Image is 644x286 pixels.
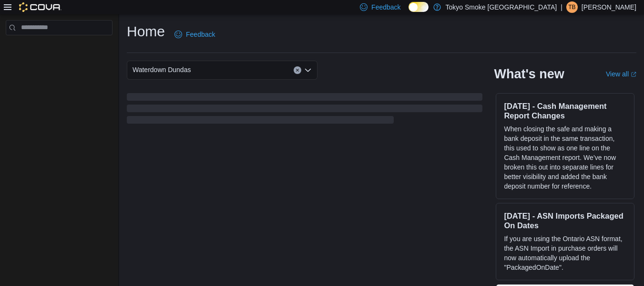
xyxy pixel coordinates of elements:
[304,66,312,74] button: Open list of options
[606,70,636,78] a: View allExternal link
[19,2,61,12] img: Cova
[504,101,626,120] h3: [DATE] - Cash Management Report Changes
[133,64,191,75] span: Waterdown Dundas
[409,2,429,12] input: Dark Mode
[186,30,215,39] span: Feedback
[568,1,575,13] span: TB
[582,1,636,13] p: [PERSON_NAME]
[171,25,219,44] a: Feedback
[446,1,557,13] p: Tokyo Smoke [GEOGRAPHIC_DATA]
[504,124,626,191] p: When closing the safe and making a bank deposit in the same transaction, this used to show as one...
[566,1,578,13] div: Tyler Buckmaster
[409,12,409,12] span: Dark Mode
[127,22,165,41] h1: Home
[494,66,564,82] h2: What's new
[504,211,626,230] h3: [DATE] - ASN Imports Packaged On Dates
[294,66,301,74] button: Clear input
[6,37,112,60] nav: Complex example
[631,72,636,77] svg: External link
[371,2,400,12] span: Feedback
[127,95,482,126] span: Loading
[504,234,626,272] p: If you are using the Ontario ASN format, the ASN Import in purchase orders will now automatically...
[561,1,562,13] p: |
